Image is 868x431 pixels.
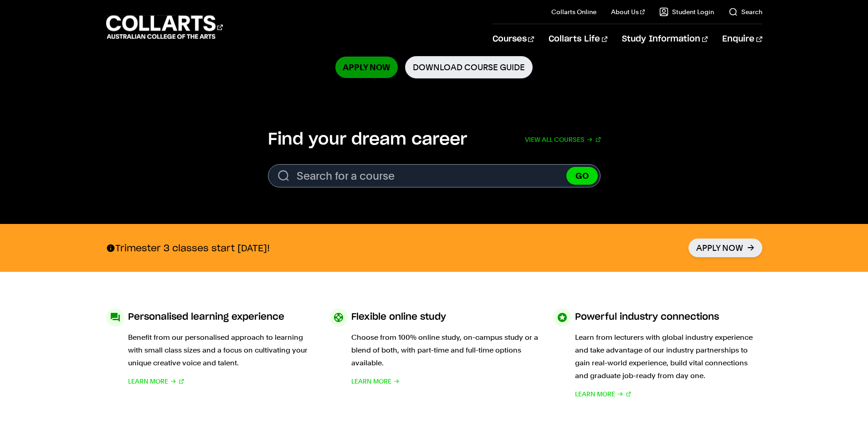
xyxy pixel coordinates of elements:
[525,130,601,150] a: View all courses
[551,7,596,16] a: Collarts Online
[351,375,400,388] a: Learn More
[493,24,534,54] a: Courses
[128,375,168,388] span: Learn More
[722,24,762,54] a: Enquire
[128,375,184,388] a: Learn More
[575,331,762,382] p: Learn from lecturers with global industry experience and take advantage of our industry partnersh...
[128,331,315,369] p: Benefit from our personalised approach to learning with small class sizes and a focus on cultivat...
[351,331,539,369] p: Choose from 100% online study, on-campus study or a blend of both, with part-time and full-time o...
[575,388,615,400] span: Learn More
[351,375,391,388] span: Learn More
[622,24,708,54] a: Study Information
[688,239,762,257] a: Apply Now
[729,7,762,16] a: Search
[351,308,446,326] h3: Flexible online study
[268,164,601,187] form: Search
[268,164,601,187] input: Search for a course
[575,388,631,400] a: Learn More
[106,242,270,254] p: Trimester 3 classes start [DATE]!
[268,130,467,150] h2: Find your dream career
[128,308,284,326] h3: Personalised learning experience
[575,308,719,326] h3: Powerful industry connections
[659,7,714,16] a: Student Login
[335,57,398,78] a: Apply Now
[106,14,223,40] div: Go to homepage
[549,24,607,54] a: Collarts Life
[405,56,533,78] a: Download Course Guide
[611,7,645,16] a: About Us
[566,167,598,185] button: GO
